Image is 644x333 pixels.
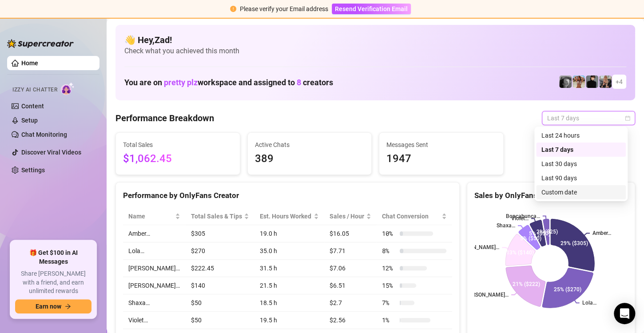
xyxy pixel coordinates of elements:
[592,230,611,236] text: Amber…
[572,75,585,88] img: Amber
[496,222,515,229] text: Shaxa…
[21,131,67,138] a: Chat Monitoring
[123,277,186,294] td: [PERSON_NAME]…
[123,190,452,202] div: Performance by OnlyFans Creator
[382,229,396,238] span: 10 %
[324,294,377,312] td: $2.7
[599,75,612,88] img: Violet
[536,171,626,185] div: Last 90 days
[254,260,324,277] td: 31.5 h
[324,208,377,225] th: Sales / Hour
[455,245,499,251] text: [PERSON_NAME]…
[382,263,396,273] span: 12 %
[123,140,233,150] span: Total Sales
[164,78,198,87] span: pretty plz
[65,303,71,309] span: arrow-right
[559,75,572,88] img: Amber
[12,86,57,94] span: Izzy AI Chatter
[123,260,186,277] td: [PERSON_NAME]…
[123,294,186,312] td: Shaxa…
[511,215,528,222] text: Violet…
[335,5,408,12] span: Resend Verification Email
[128,211,173,221] span: Name
[186,208,255,225] th: Total Sales & Tips
[260,211,312,221] div: Est. Hours Worked
[230,6,236,12] span: exclamation-circle
[505,213,540,219] text: Boncabunca…
[191,211,242,221] span: Total Sales & Tips
[123,242,186,260] td: Lola…
[240,4,328,14] div: Please verify your Email address
[541,131,620,140] div: Last 24 hours
[124,34,626,46] h4: 👋 Hey, Zad !
[21,149,81,156] a: Discover Viral Videos
[324,260,377,277] td: $7.06
[536,128,626,143] div: Last 24 hours
[15,249,91,266] span: 🎁 Get $100 in AI Messages
[186,277,255,294] td: $140
[123,208,186,225] th: Name
[21,166,45,174] a: Settings
[186,225,255,242] td: $305
[15,270,91,296] span: Share [PERSON_NAME] with a friend, and earn unlimited rewards
[582,300,596,306] text: Lola…
[382,298,396,308] span: 7 %
[386,151,496,167] span: 1947
[254,294,324,312] td: 18.5 h
[464,292,509,298] text: [PERSON_NAME]…
[186,312,255,329] td: $50
[324,312,377,329] td: $2.56
[330,211,364,221] span: Sales / Hour
[536,143,626,157] div: Last 7 days
[586,75,598,88] img: Camille
[382,246,396,256] span: 8 %
[255,140,365,150] span: Active Chats
[254,242,324,260] td: 35.0 h
[15,299,91,313] button: Earn nowarrow-right
[21,59,38,67] a: Home
[36,303,61,310] span: Earn now
[186,260,255,277] td: $222.45
[616,77,623,87] span: + 4
[297,78,301,87] span: 8
[382,315,396,325] span: 1 %
[547,111,630,125] span: Last 7 days
[541,173,620,183] div: Last 90 days
[21,117,38,124] a: Setup
[124,46,626,56] span: Check what you achieved this month
[254,225,324,242] td: 19.0 h
[123,312,186,329] td: Violet…
[541,159,620,169] div: Last 30 days
[541,145,620,155] div: Last 7 days
[123,151,233,167] span: $1,062.45
[625,115,630,121] span: calendar
[254,277,324,294] td: 21.5 h
[332,4,411,14] button: Resend Verification Email
[382,211,440,221] span: Chat Conversion
[382,281,396,290] span: 15 %
[541,187,620,197] div: Custom date
[324,277,377,294] td: $6.51
[324,242,377,260] td: $7.71
[21,103,44,110] a: Content
[115,112,214,124] h4: Performance Breakdown
[123,225,186,242] td: Amber…
[186,242,255,260] td: $270
[186,294,255,312] td: $50
[614,303,635,324] div: Open Intercom Messenger
[124,78,333,87] h1: You are on workspace and assigned to creators
[255,151,365,167] span: 389
[254,312,324,329] td: 19.5 h
[61,82,75,95] img: AI Chatter
[386,140,496,150] span: Messages Sent
[7,39,74,48] img: logo-BBDzfeDw.svg
[536,185,626,199] div: Custom date
[474,190,628,202] div: Sales by OnlyFans Creator
[324,225,377,242] td: $16.05
[536,157,626,171] div: Last 30 days
[377,208,452,225] th: Chat Conversion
